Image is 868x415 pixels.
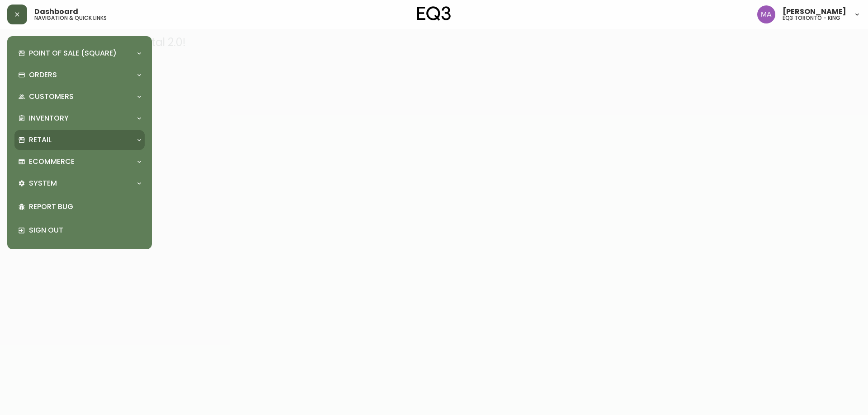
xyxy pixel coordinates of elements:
p: Point of Sale (Square) [29,48,117,58]
p: Sign Out [29,225,141,235]
div: Ecommerce [14,152,145,172]
p: Retail [29,135,52,145]
p: Customers [29,92,74,102]
p: Report Bug [29,202,141,212]
span: Dashboard [34,8,78,15]
h5: navigation & quick links [34,15,107,21]
div: Sign Out [14,219,145,242]
span: [PERSON_NAME] [783,8,846,15]
p: Ecommerce [29,157,75,167]
div: Inventory [14,108,145,128]
p: Orders [29,70,57,80]
div: Retail [14,130,145,150]
div: Point of Sale (Square) [14,43,145,63]
p: Inventory [29,113,69,123]
h5: eq3 toronto - king [783,15,840,21]
div: Customers [14,87,145,107]
div: Orders [14,65,145,85]
div: System [14,173,145,193]
div: Report Bug [14,195,145,219]
p: System [29,178,57,188]
img: logo [417,6,451,21]
img: 4f0989f25cbf85e7eb2537583095d61e [757,5,775,23]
